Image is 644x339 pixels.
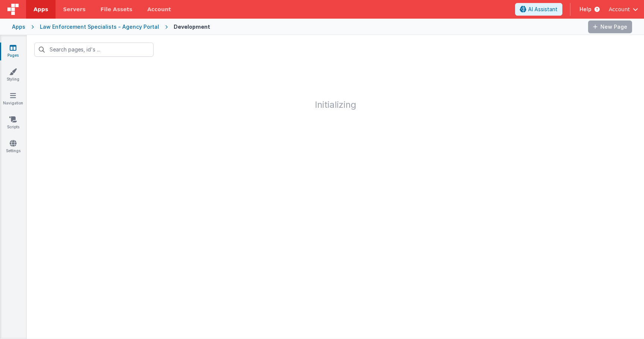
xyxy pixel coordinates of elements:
input: Search pages, id's ... [34,43,154,57]
span: AI Assistant [528,6,558,13]
button: New Page [588,21,632,33]
h1: Initializing [27,64,644,110]
span: Apps [34,6,48,13]
button: AI Assistant [515,3,562,16]
span: Servers [63,6,85,13]
div: Law Enforcement Specialists - Agency Portal [40,23,159,31]
div: Apps [12,23,25,31]
span: Help [580,6,591,13]
span: File Assets [101,6,133,13]
div: Development [174,23,210,31]
span: Account [609,6,630,13]
button: Account [609,6,638,13]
